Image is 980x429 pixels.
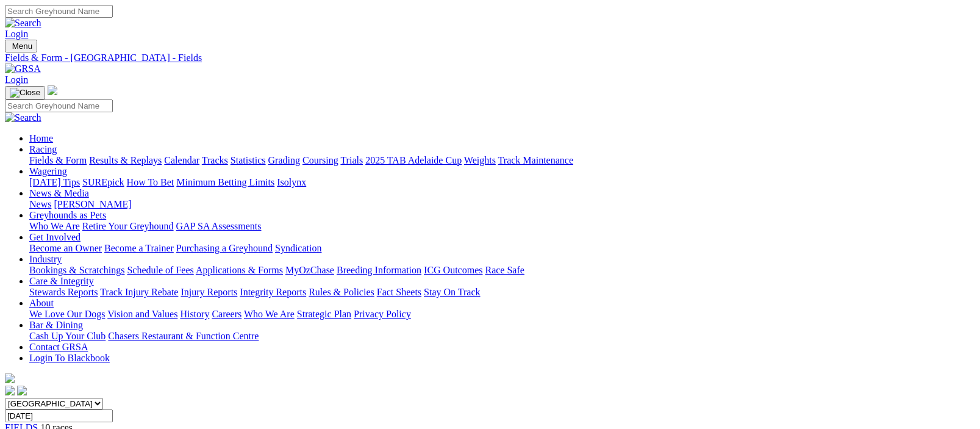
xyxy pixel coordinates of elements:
input: Search [5,99,113,112]
a: Stay On Track [424,287,480,297]
a: Careers [212,309,241,319]
a: Statistics [231,155,266,165]
button: Toggle navigation [5,40,37,52]
a: Greyhounds as Pets [29,210,106,220]
a: Fields & Form - [GEOGRAPHIC_DATA] - Fields [5,52,975,63]
button: Toggle navigation [5,86,45,99]
a: Schedule of Fees [127,265,193,275]
a: How To Bet [127,177,174,187]
input: Select date [5,409,113,422]
a: News [29,199,51,209]
img: Close [10,88,40,98]
span: Menu [12,41,32,51]
a: Login [5,74,28,85]
div: About [29,309,975,320]
a: GAP SA Assessments [176,221,262,231]
div: Greyhounds as Pets [29,221,975,232]
img: twitter.svg [17,386,27,395]
img: logo-grsa-white.png [5,373,15,383]
a: We Love Our Dogs [29,309,105,319]
div: Racing [29,155,975,166]
a: News & Media [29,188,89,198]
a: Breeding Information [337,265,421,275]
a: Purchasing a Greyhound [176,243,273,253]
a: Care & Integrity [29,276,94,286]
a: Bar & Dining [29,320,83,330]
a: Home [29,133,53,143]
a: Bookings & Scratchings [29,265,124,275]
a: Racing [29,144,57,154]
a: MyOzChase [285,265,334,275]
img: Search [5,18,41,29]
a: Race Safe [485,265,524,275]
a: Industry [29,254,62,264]
div: Industry [29,265,975,276]
a: Isolynx [277,177,306,187]
a: Vision and Values [107,309,177,319]
div: Get Involved [29,243,975,254]
img: Search [5,112,41,123]
a: Grading [268,155,300,165]
a: Cash Up Your Club [29,331,106,341]
a: Login [5,29,28,39]
a: Contact GRSA [29,342,88,352]
a: Integrity Reports [240,287,306,297]
img: facebook.svg [5,386,15,395]
a: Weights [464,155,496,165]
a: [DATE] Tips [29,177,80,187]
a: ICG Outcomes [424,265,482,275]
a: SUREpick [82,177,124,187]
a: Who We Are [244,309,295,319]
a: History [180,309,209,319]
div: News & Media [29,199,975,210]
div: Care & Integrity [29,287,975,298]
a: Minimum Betting Limits [176,177,274,187]
a: Track Maintenance [498,155,573,165]
a: Retire Your Greyhound [82,221,174,231]
a: Chasers Restaurant & Function Centre [108,331,259,341]
a: Become an Owner [29,243,102,253]
a: Privacy Policy [354,309,411,319]
a: Fact Sheets [377,287,421,297]
a: Stewards Reports [29,287,98,297]
a: Syndication [275,243,321,253]
a: Fields & Form [29,155,87,165]
a: Coursing [302,155,338,165]
img: logo-grsa-white.png [48,85,57,95]
a: Get Involved [29,232,80,242]
a: Calendar [164,155,199,165]
a: About [29,298,54,308]
a: Trials [340,155,363,165]
a: [PERSON_NAME] [54,199,131,209]
a: Applications & Forms [196,265,283,275]
a: Results & Replays [89,155,162,165]
a: 2025 TAB Adelaide Cup [365,155,462,165]
a: Tracks [202,155,228,165]
a: Wagering [29,166,67,176]
a: Become a Trainer [104,243,174,253]
a: Strategic Plan [297,309,351,319]
a: Login To Blackbook [29,353,110,363]
a: Injury Reports [181,287,237,297]
img: GRSA [5,63,41,74]
a: Who We Are [29,221,80,231]
div: Bar & Dining [29,331,975,342]
a: Track Injury Rebate [100,287,178,297]
input: Search [5,5,113,18]
div: Wagering [29,177,975,188]
a: Rules & Policies [309,287,374,297]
